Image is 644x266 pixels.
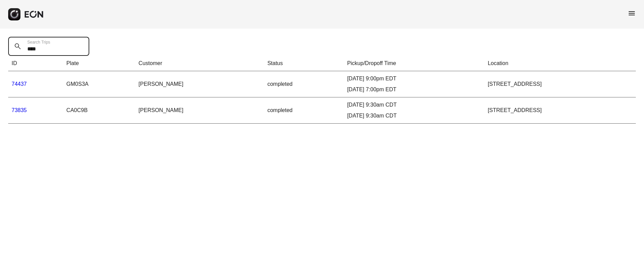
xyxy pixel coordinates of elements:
td: completed [264,71,344,97]
th: ID [8,56,63,71]
td: CA0C9B [63,97,135,124]
th: Location [484,56,636,71]
td: [PERSON_NAME] [135,97,264,124]
a: 74437 [12,81,27,87]
th: Plate [63,56,135,71]
span: menu [628,9,636,17]
td: completed [264,97,344,124]
th: Status [264,56,344,71]
div: [DATE] 9:30am CDT [347,112,481,120]
div: [DATE] 9:00pm EDT [347,75,481,83]
td: [PERSON_NAME] [135,71,264,97]
td: [STREET_ADDRESS] [484,71,636,97]
th: Customer [135,56,264,71]
label: Search Trips [27,40,50,45]
td: [STREET_ADDRESS] [484,97,636,124]
div: [DATE] 7:00pm EDT [347,85,481,94]
th: Pickup/Dropoff Time [344,56,485,71]
div: [DATE] 9:30am CDT [347,101,481,109]
a: 73835 [12,107,27,113]
td: GM0S3A [63,71,135,97]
